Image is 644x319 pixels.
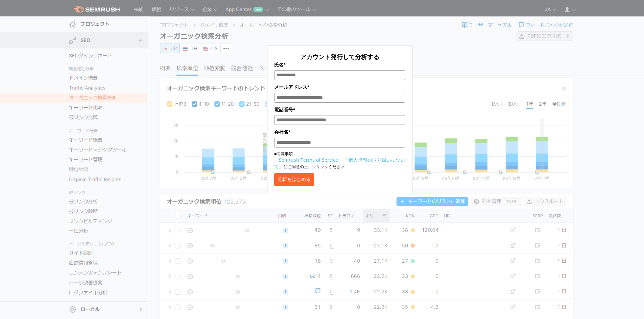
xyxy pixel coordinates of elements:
p: ■同意事項 にご同意の上、クリックください [274,151,405,170]
label: メールアドレス* [274,83,405,91]
button: 分析をはじめる [274,173,314,186]
a: 「個人情報の取り扱いについて」 [274,157,405,169]
label: 電話番号* [274,106,405,113]
a: 「Semrush Terms of Service」 [274,157,343,163]
span: アカウント発行して分析する [300,53,379,61]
